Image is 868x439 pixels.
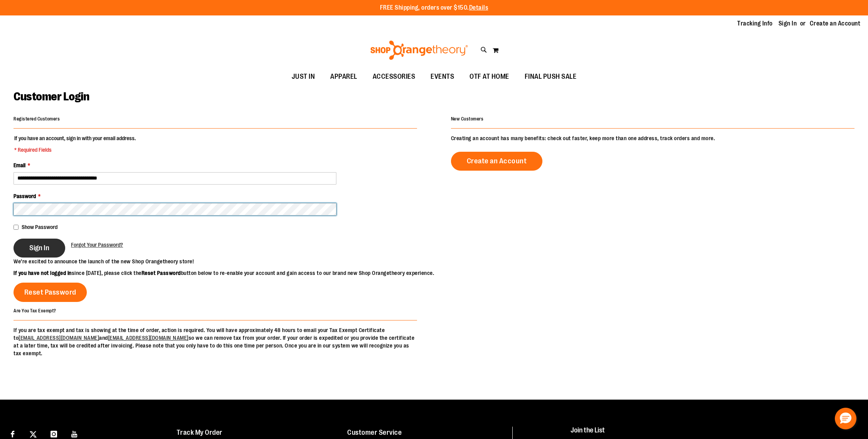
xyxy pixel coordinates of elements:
[108,335,189,341] a: [EMAIL_ADDRESS][DOMAIN_NAME]
[29,244,49,252] span: Sign In
[71,242,123,248] span: Forgot Your Password?
[14,258,434,265] p: We’re excited to announce the launch of the new Shop Orangetheory store!
[467,157,527,165] span: Create an Account
[14,308,56,313] strong: Are You Tax Exempt?
[835,408,856,429] button: Hello, have a question? Let’s chat.
[14,193,36,199] span: Password
[24,288,76,297] span: Reset Password
[14,90,89,103] span: Customer Login
[517,68,584,86] a: FINAL PUSH SALE
[451,152,543,171] a: Create an Account
[71,241,123,249] a: Forgot Your Password?
[14,116,60,122] strong: Registered Customers
[22,224,57,230] span: Show Password
[469,68,509,85] span: OTF AT HOME
[330,68,357,85] span: APPAREL
[525,68,577,85] span: FINAL PUSH SALE
[14,239,65,258] button: Sign In
[30,431,37,438] img: Twitter
[323,68,365,86] a: APPAREL
[292,68,315,85] span: JUST IN
[737,19,773,28] a: Tracking Info
[380,3,488,12] p: FREE Shipping, orders over $150.
[469,4,488,11] a: Details
[14,326,417,357] p: If you are tax exempt and tax is showing at the time of order, action is required. You will have ...
[423,68,462,86] a: EVENTS
[14,146,136,154] span: * Required Fields
[451,134,854,142] p: Creating an account has many benefits: check out faster, keep more than one address, track orders...
[431,68,454,85] span: EVENTS
[451,116,484,122] strong: New Customers
[19,335,99,341] a: [EMAIL_ADDRESS][DOMAIN_NAME]
[142,270,181,276] strong: Reset Password
[14,269,434,277] p: since [DATE], please click the button below to re-enable your account and gain access to our bran...
[14,270,72,276] strong: If you have not logged in
[462,68,517,86] a: OTF AT HOME
[373,68,415,85] span: ACCESSORIES
[14,134,137,154] legend: If you have an account, sign in with your email address.
[14,283,87,302] a: Reset Password
[365,68,423,86] a: ACCESSORIES
[778,19,797,28] a: Sign In
[284,68,323,86] a: JUST IN
[177,429,223,436] a: Track My Order
[347,429,402,436] a: Customer Service
[369,41,469,60] img: Shop Orangetheory
[14,162,25,168] span: Email
[810,19,861,28] a: Create an Account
